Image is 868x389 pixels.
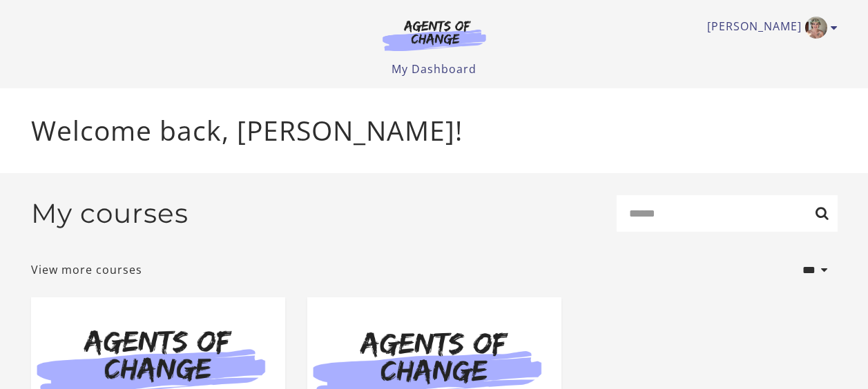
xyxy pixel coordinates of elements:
[392,61,476,77] a: My Dashboard
[707,17,831,39] a: Toggle menu
[31,261,142,278] a: View more courses
[31,110,838,151] p: Welcome back, [PERSON_NAME]!
[31,197,189,230] h2: My courses
[368,19,501,51] img: Agents of Change Logo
